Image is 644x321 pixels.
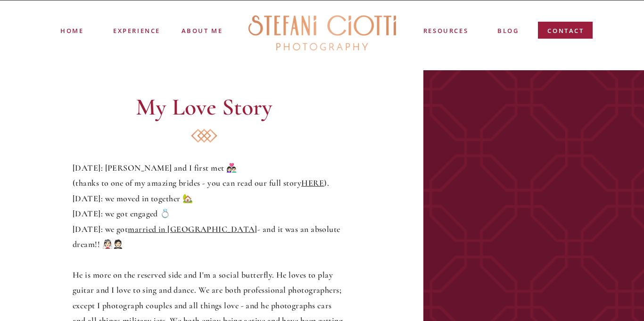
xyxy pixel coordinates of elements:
a: Home [60,26,83,35]
a: HERE [301,178,324,188]
a: blog [497,26,519,37]
a: resources [422,26,469,37]
a: contact [547,26,584,40]
h2: My Love Story [74,95,334,125]
a: married in [GEOGRAPHIC_DATA] [128,224,257,234]
a: ABOUT ME [181,26,223,34]
a: experience [113,26,160,33]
